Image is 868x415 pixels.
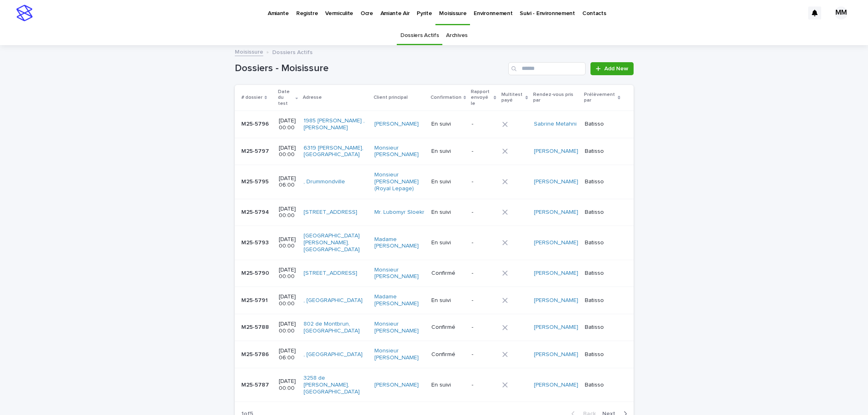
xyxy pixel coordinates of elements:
[431,324,465,331] p: Confirmé
[585,382,620,389] p: Batisso
[501,90,524,105] p: Multitest payé
[585,351,620,358] p: Batisso
[16,5,33,21] img: stacker-logo-s-only.png
[374,267,425,280] a: Monsieur [PERSON_NAME]
[374,93,408,102] p: Client principal
[278,87,294,108] p: Date du test
[472,351,496,358] p: -
[472,178,496,185] p: -
[279,145,297,159] p: [DATE] 00:00
[534,270,578,277] a: [PERSON_NAME]
[272,47,313,56] p: Dossiers Actifs
[472,209,496,216] p: -
[534,148,578,155] a: [PERSON_NAME]
[585,270,620,277] p: Batisso
[431,239,465,246] p: En suivi
[374,293,425,307] a: Madame [PERSON_NAME]
[241,238,270,246] p: M25-5793
[235,199,634,226] tr: M25-5794M25-5794 [DATE] 00:00[STREET_ADDRESS] Mr. Lubomyr Sloekr En suivi-[PERSON_NAME] Batisso
[472,121,496,128] p: -
[279,293,297,307] p: [DATE] 00:00
[446,26,468,45] a: Archives
[604,66,628,72] span: Add New
[585,209,620,216] p: Batisso
[374,321,425,335] a: Monsieur [PERSON_NAME]
[584,90,616,105] p: Prélèvement par
[279,175,297,189] p: [DATE] 06:00
[241,322,271,331] p: M25-5788
[241,207,271,216] p: M25-5794
[472,297,496,304] p: -
[235,341,634,368] tr: M25-5786M25-5786 [DATE] 06:00, [GEOGRAPHIC_DATA] Monsieur [PERSON_NAME] Confirmé-[PERSON_NAME] Ba...
[235,165,634,199] tr: M25-5795M25-5795 [DATE] 06:00, Drummondville Monsieur [PERSON_NAME] (Royal Lepage) En suivi-[PERS...
[585,324,620,331] p: Batisso
[374,145,425,159] a: Monsieur [PERSON_NAME]
[304,178,345,185] a: , Drummondville
[304,297,363,304] a: , [GEOGRAPHIC_DATA]
[304,270,357,277] a: [STREET_ADDRESS]
[374,348,425,361] a: Monsieur [PERSON_NAME]
[279,348,297,361] p: [DATE] 06:00
[304,209,357,216] a: [STREET_ADDRESS]
[835,7,848,20] div: MM
[585,148,620,155] p: Batisso
[241,146,271,155] p: M25-5797
[241,380,271,389] p: M25-5787
[585,239,620,246] p: Batisso
[241,295,269,304] p: M25-5791
[471,87,492,108] p: Rapport envoyé le
[534,297,578,304] a: [PERSON_NAME]
[235,368,634,402] tr: M25-5787M25-5787 [DATE] 00:003258 de [PERSON_NAME], [GEOGRAPHIC_DATA] [PERSON_NAME] En suivi-[PER...
[431,351,465,358] p: Confirmé
[304,375,367,395] a: 3258 de [PERSON_NAME], [GEOGRAPHIC_DATA]
[279,378,297,392] p: [DATE] 00:00
[374,209,424,216] a: Mr. Lubomyr Sloekr
[534,178,578,185] a: [PERSON_NAME]
[235,138,634,165] tr: M25-5797M25-5797 [DATE] 00:006319 [PERSON_NAME], [GEOGRAPHIC_DATA] Monsieur [PERSON_NAME] En suiv...
[304,145,367,159] a: 6319 [PERSON_NAME], [GEOGRAPHIC_DATA]
[472,324,496,331] p: -
[235,111,634,138] tr: M25-5796M25-5796 [DATE] 00:001985 [PERSON_NAME] , [PERSON_NAME] [PERSON_NAME] En suivi-Sabrine Me...
[241,350,271,358] p: M25-5786
[235,314,634,341] tr: M25-5788M25-5788 [DATE] 00:00802 de Montbrun, [GEOGRAPHIC_DATA] Monsieur [PERSON_NAME] Confirmé-[...
[374,382,419,389] a: [PERSON_NAME]
[585,121,620,128] p: Batisso
[374,236,425,250] a: Madame [PERSON_NAME]
[241,268,271,277] p: M25-5790
[534,382,578,389] a: [PERSON_NAME]
[304,232,367,253] a: [GEOGRAPHIC_DATA][PERSON_NAME], [GEOGRAPHIC_DATA]
[431,93,461,102] p: Confirmation
[533,90,579,105] p: Rendez-vous pris par
[279,321,297,335] p: [DATE] 00:00
[235,287,634,314] tr: M25-5791M25-5791 [DATE] 00:00, [GEOGRAPHIC_DATA] Madame [PERSON_NAME] En suivi-[PERSON_NAME] Batisso
[472,270,496,277] p: -
[431,270,465,277] p: Confirmé
[534,324,578,331] a: [PERSON_NAME]
[304,117,367,131] a: 1985 [PERSON_NAME] , [PERSON_NAME]
[534,239,578,246] a: [PERSON_NAME]
[279,267,297,280] p: [DATE] 00:00
[374,172,425,192] a: Monsieur [PERSON_NAME] (Royal Lepage)
[431,209,465,216] p: En suivi
[472,382,496,389] p: -
[472,148,496,155] p: -
[534,121,577,128] a: Sabrine Metahni
[235,63,505,74] h1: Dossiers - Moisissure
[534,351,578,358] a: [PERSON_NAME]
[431,178,465,185] p: En suivi
[585,297,620,304] p: Batisso
[431,382,465,389] p: En suivi
[279,236,297,250] p: [DATE] 00:00
[508,62,586,75] input: Search
[241,119,271,128] p: M25-5796
[241,93,262,102] p: # dossier
[279,117,297,131] p: [DATE] 00:00
[279,206,297,219] p: [DATE] 00:00
[374,121,419,128] a: [PERSON_NAME]
[304,321,367,335] a: 802 de Montbrun, [GEOGRAPHIC_DATA]
[235,260,634,287] tr: M25-5790M25-5790 [DATE] 00:00[STREET_ADDRESS] Monsieur [PERSON_NAME] Confirmé-[PERSON_NAME] Batisso
[472,239,496,246] p: -
[235,47,263,56] a: Moisissure
[534,209,578,216] a: [PERSON_NAME]
[431,148,465,155] p: En suivi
